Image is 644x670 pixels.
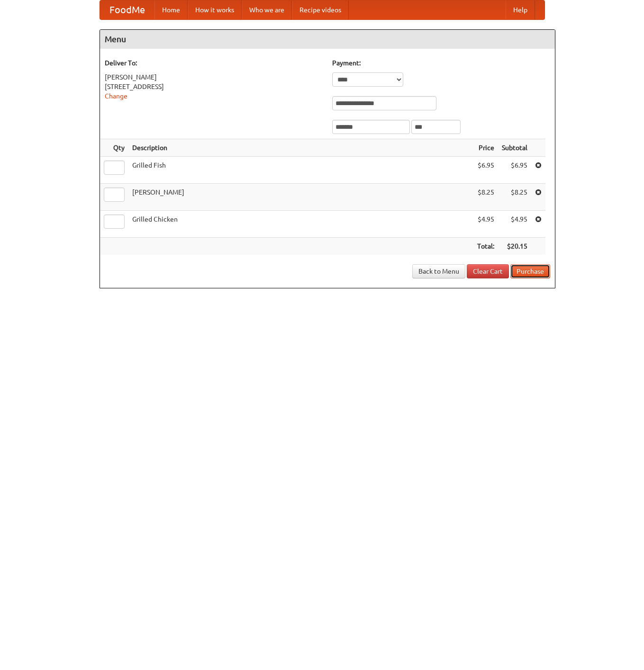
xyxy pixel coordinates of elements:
[100,139,128,157] th: Qty
[100,0,154,19] a: FoodMe
[412,264,465,278] a: Back to Menu
[292,0,349,19] a: Recipe videos
[105,92,127,100] a: Change
[498,211,531,238] td: $4.95
[128,184,473,211] td: [PERSON_NAME]
[498,139,531,157] th: Subtotal
[473,211,498,238] td: $4.95
[128,211,473,238] td: Grilled Chicken
[473,184,498,211] td: $8.25
[128,157,473,184] td: Grilled Fish
[100,30,555,49] h4: Menu
[105,58,323,68] h5: Deliver To:
[498,157,531,184] td: $6.95
[242,0,292,19] a: Who we are
[506,0,535,19] a: Help
[105,82,323,91] div: [STREET_ADDRESS]
[105,72,323,82] div: [PERSON_NAME]
[128,139,473,157] th: Description
[473,157,498,184] td: $6.95
[473,238,498,255] th: Total:
[510,264,550,278] button: Purchase
[154,0,188,19] a: Home
[332,58,550,68] h5: Payment:
[473,139,498,157] th: Price
[498,184,531,211] td: $8.25
[188,0,242,19] a: How it works
[498,238,531,255] th: $20.15
[467,264,509,278] a: Clear Cart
